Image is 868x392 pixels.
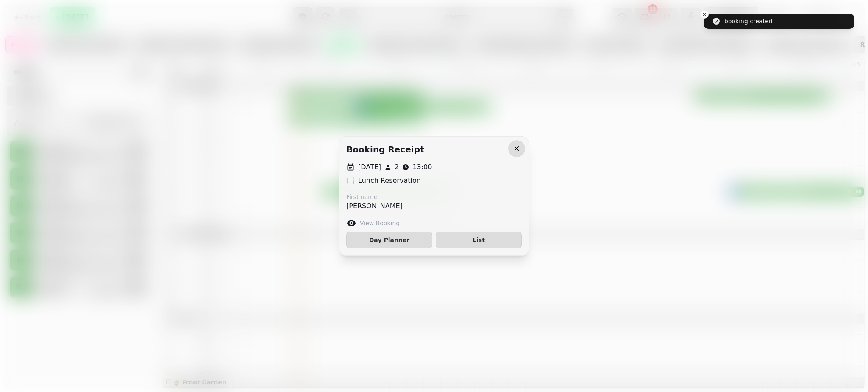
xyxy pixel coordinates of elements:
p: 🍽️ [346,176,355,186]
button: List [436,232,522,248]
label: First name [346,193,403,201]
label: View Booking [360,219,400,227]
span: List [443,237,515,243]
p: 13:00 [412,162,432,172]
button: Day Planner [346,232,432,248]
p: Lunch Reservation [358,176,421,186]
span: Day Planner [353,237,425,243]
p: [DATE] [358,162,381,172]
p: [PERSON_NAME] [346,201,403,211]
p: 2 [395,162,399,172]
h2: Booking receipt [346,144,424,155]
